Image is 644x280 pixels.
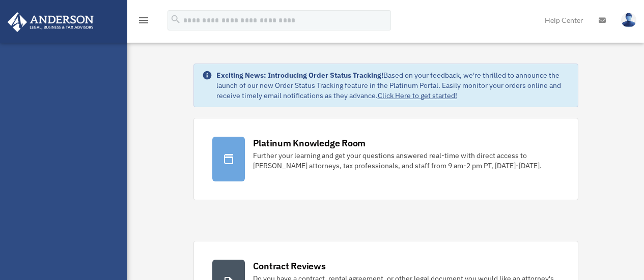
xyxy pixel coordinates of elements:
[253,260,326,272] div: Contract Reviews
[253,137,366,149] div: Platinum Knowledge Room
[137,18,150,26] a: menu
[216,71,383,80] strong: Exciting News: Introducing Order Status Tracking!
[5,12,97,32] img: Anderson Advisors Platinum Portal
[253,150,559,171] div: Further your learning and get your questions answered real-time with direct access to [PERSON_NAM...
[621,13,636,27] img: User Pic
[216,70,570,101] div: Based on your feedback, we're thrilled to announce the launch of our new Order Status Tracking fe...
[137,14,150,26] i: menu
[193,118,578,200] a: Platinum Knowledge Room Further your learning and get your questions answered real-time with dire...
[170,14,181,25] i: search
[378,91,457,100] a: Click Here to get started!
